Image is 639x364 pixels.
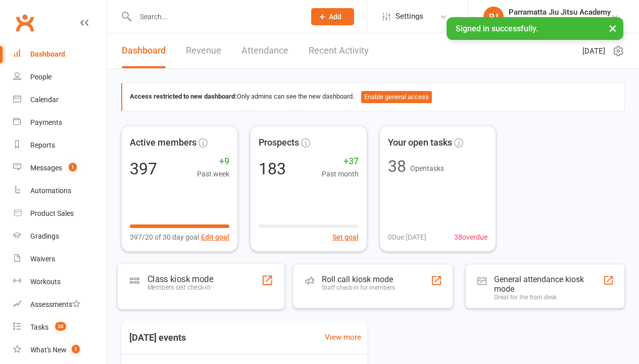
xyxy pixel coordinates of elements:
span: 1 [72,345,80,353]
div: Roll call kiosk mode [322,275,395,284]
a: Tasks 38 [13,316,107,339]
div: Parramatta Jiu Jitsu Academy [509,8,611,17]
span: +9 [197,154,229,169]
span: Your open tasks [388,135,452,150]
span: [DATE] [582,45,605,57]
div: Parramatta Jiu Jitsu Academy [509,17,611,26]
a: Calendar [13,88,107,111]
div: 183 [259,161,286,177]
a: Assessments [13,293,107,316]
span: Open tasks [410,164,444,172]
span: Add [329,13,341,21]
div: 397 [130,161,157,177]
span: +37 [322,154,359,169]
span: Active members [130,135,196,150]
div: Payments [30,118,62,126]
div: Members self check-in [148,284,213,291]
div: Only admins can see the new dashboard. [130,91,617,103]
div: Product Sales [30,209,74,217]
div: Calendar [30,96,59,104]
a: Automations [13,179,107,202]
div: What's New [30,346,67,354]
div: Tasks [30,323,48,331]
div: Automations [30,187,71,195]
a: Product Sales [13,202,107,225]
a: Attendance [241,33,288,68]
span: 38 [55,322,66,331]
div: Reports [30,141,55,149]
a: Dashboard [13,43,107,66]
div: Workouts [30,278,61,286]
input: Search... [132,10,298,24]
span: Settings [396,5,423,28]
span: Signed in successfully. [456,24,538,33]
span: 397/20 of 30 day goal [130,232,199,243]
button: Enable general access [361,91,432,103]
a: View more [325,331,361,343]
span: 38 overdue [454,232,487,243]
div: People [30,73,52,81]
a: Gradings [13,225,107,248]
span: Past month [322,168,359,179]
div: Assessments [30,300,80,308]
a: Payments [13,111,107,134]
div: 38 [388,158,406,174]
a: People [13,66,107,88]
div: Great for the front desk [494,294,603,301]
button: Edit goal [201,232,229,243]
div: Staff check-in for members [322,284,395,291]
button: Add [311,8,354,25]
div: PJ [483,7,504,27]
div: Gradings [30,232,59,240]
a: Messages 1 [13,157,107,179]
h3: [DATE] events [121,329,194,347]
span: Prospects [259,135,299,150]
span: Past week [197,168,229,179]
span: 1 [69,163,77,171]
span: 0 Due [DATE] [388,232,426,243]
a: Reports [13,134,107,157]
div: Class kiosk mode [148,274,213,284]
a: Waivers [13,248,107,270]
a: Dashboard [122,33,166,68]
a: Recent Activity [309,33,369,68]
div: Waivers [30,255,55,263]
div: General attendance kiosk mode [494,275,603,294]
div: Dashboard [30,50,65,58]
a: What's New1 [13,339,107,361]
a: Workouts [13,270,107,293]
button: Set goal [332,232,359,243]
a: Revenue [186,33,221,68]
div: Messages [30,164,62,172]
strong: Access restricted to new dashboard: [130,93,237,100]
a: Clubworx [12,10,37,35]
button: × [604,17,622,39]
